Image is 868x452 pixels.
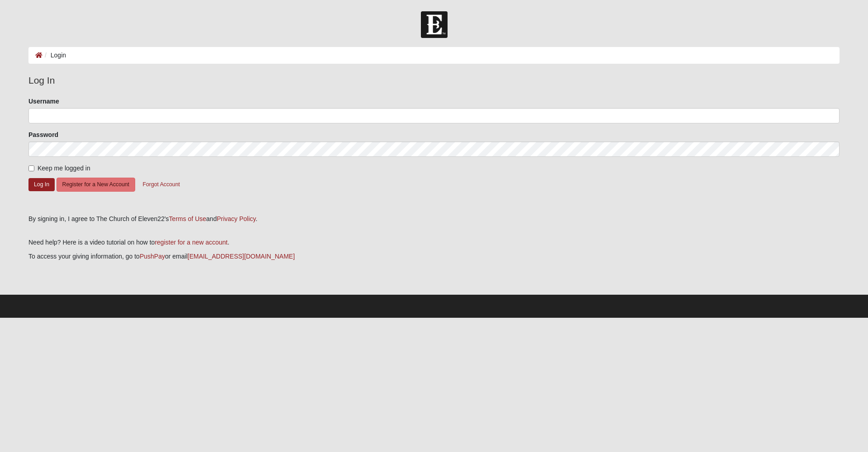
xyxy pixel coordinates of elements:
[188,253,295,260] a: [EMAIL_ADDRESS][DOMAIN_NAME]
[28,97,59,106] label: Username
[28,178,55,191] button: Log In
[169,215,206,222] a: Terms of Use
[28,165,34,171] input: Keep me logged in
[217,215,255,222] a: Privacy Policy
[38,165,90,172] span: Keep me logged in
[28,214,840,224] div: By signing in, I agree to The Church of Eleven22's and .
[137,178,186,192] button: Forgot Account
[140,253,165,260] a: PushPay
[28,130,58,139] label: Password
[28,73,840,88] legend: Log In
[28,252,840,261] p: To access your giving information, go to or email
[57,178,135,192] button: Register for a New Account
[155,239,227,246] a: register for a new account
[28,238,840,247] p: Need help? Here is a video tutorial on how to .
[42,51,66,60] li: Login
[421,11,448,38] img: Church of Eleven22 Logo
